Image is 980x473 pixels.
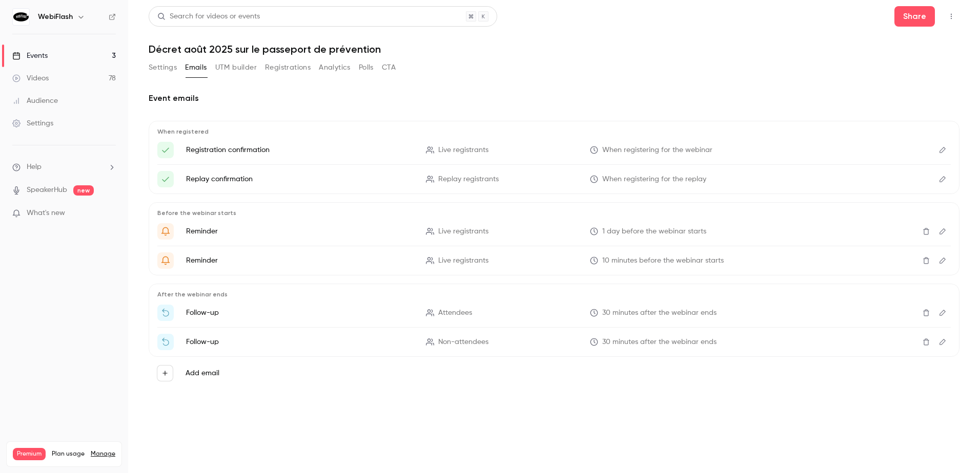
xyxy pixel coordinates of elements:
[27,185,67,196] a: SpeakerHub
[38,12,73,22] h6: WebiFlash
[602,226,706,237] span: 1 day before the webinar starts
[157,127,951,136] p: When registered
[186,308,414,318] p: Follow-up
[265,59,311,76] button: Registrations
[52,450,85,458] span: Plan usage
[12,73,49,83] div: Videos
[438,308,472,318] span: Attendees
[13,9,29,25] img: WebiFlash
[438,255,488,266] span: Live registrants
[934,305,951,321] button: Edit
[157,11,260,22] div: Search for videos or events
[602,255,724,266] span: 10 minutes before the webinar starts
[934,252,951,269] button: Edit
[602,337,717,348] span: 30 minutes after the webinar ends
[12,51,48,61] div: Events
[918,334,934,350] button: Delete
[157,334,951,350] li: Vous pouvez voir le replay de {{ event_name }}
[186,368,219,378] label: Add email
[602,174,706,185] span: When registering for the replay
[27,208,65,219] span: What's new
[602,145,712,156] span: When registering for the webinar
[157,209,951,217] p: Before the webinar starts
[12,96,58,106] div: Audience
[149,43,959,55] h1: Décret août 2025 sur le passeport de prévention
[215,59,257,76] button: UTM builder
[104,209,116,218] iframe: Noticeable Trigger
[73,185,94,196] span: new
[186,145,414,155] p: Registration confirmation
[438,226,488,237] span: Live registrants
[382,59,396,76] button: CTA
[91,450,115,458] a: Manage
[157,290,951,298] p: After the webinar ends
[438,337,488,348] span: Non-attendees
[12,162,116,173] li: help-dropdown-opener
[918,252,934,269] button: Delete
[602,308,717,318] span: 30 minutes after the webinar ends
[934,142,951,158] button: Edit
[186,174,414,184] p: Replay confirmation
[918,305,934,321] button: Delete
[438,145,488,156] span: Live registrants
[157,142,951,158] li: Voici votre accès individuel à {{ event_name }}!
[157,223,951,240] li: Rappel ! '{{ event_name }}' est demain
[185,59,207,76] button: Emails
[149,59,177,76] button: Settings
[934,223,951,240] button: Edit
[186,337,414,347] p: Follow-up
[319,59,351,76] button: Analytics
[27,162,42,173] span: Help
[157,252,951,269] li: {{ event_name }} commence dans 10 min.
[186,255,414,266] p: Reminder
[157,305,951,321] li: Merci de votre être rendu à {{ event_name }}
[918,223,934,240] button: Delete
[186,226,414,236] p: Reminder
[13,448,46,460] span: Premium
[12,118,53,128] div: Settings
[934,334,951,350] button: Edit
[894,6,935,27] button: Share
[934,171,951,187] button: Edit
[157,171,951,187] li: [Replay] Voici votre lien d'accès à {{ event_name }}!
[359,59,374,76] button: Polls
[149,92,959,104] h2: Event emails
[438,174,499,185] span: Replay registrants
